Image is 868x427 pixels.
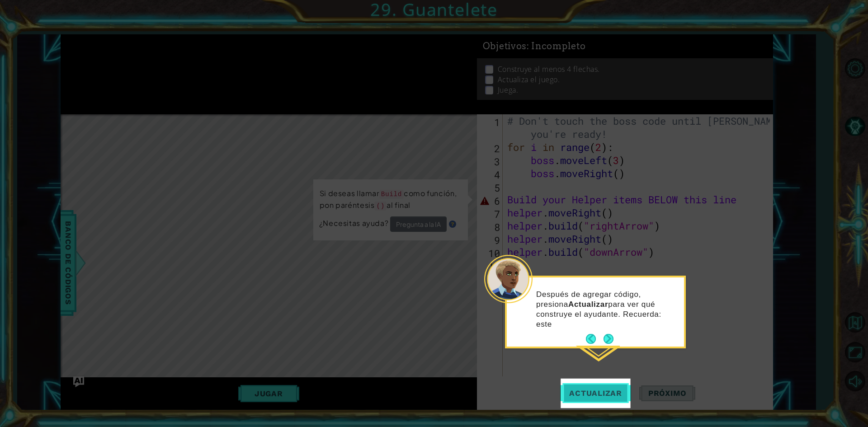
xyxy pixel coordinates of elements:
span: Actualizar [560,389,631,398]
button: Next [600,331,617,347]
button: Actualizar [560,379,631,408]
strong: Actualizar [568,300,608,309]
button: Back [586,334,604,344]
p: Después de agregar código, presiona para ver qué construye el ayudante. Recuerda: este [536,290,678,329]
